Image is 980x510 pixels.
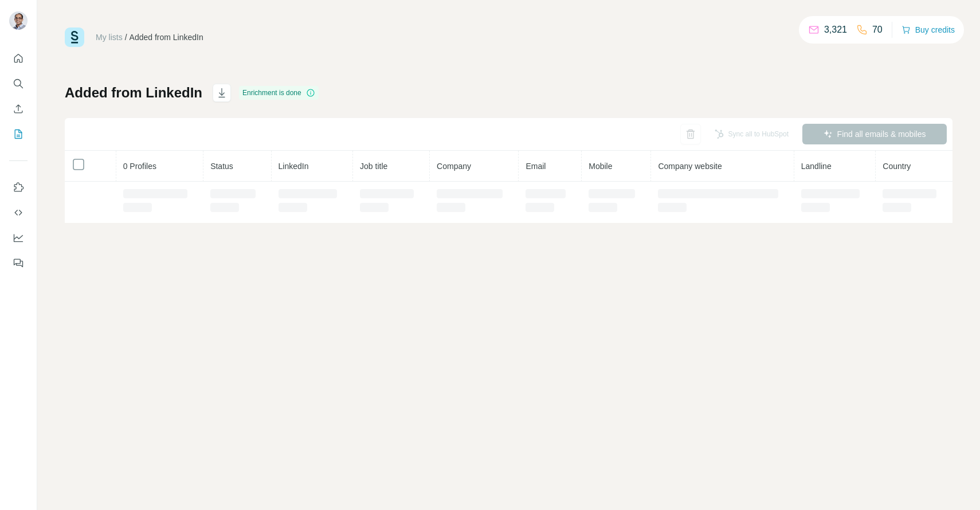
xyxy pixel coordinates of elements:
[901,22,955,38] button: Buy credits
[9,11,28,30] img: Avatar
[96,33,123,42] a: My lists
[589,162,612,171] span: Mobile
[125,32,127,43] li: /
[437,162,471,171] span: Company
[9,202,28,223] button: Use Surfe API
[9,73,28,94] button: Search
[824,23,847,37] p: 3,321
[130,32,203,43] div: Added from LinkedIn
[65,28,84,47] img: Surfe Logo
[526,162,546,171] span: Email
[9,227,28,248] button: Dashboard
[9,99,28,119] button: Enrich CSV
[9,124,28,144] button: My lists
[65,84,202,102] h1: Added from LinkedIn
[360,162,387,171] span: Job title
[210,162,233,171] span: Status
[883,162,911,171] span: Country
[9,177,28,198] button: Use Surfe on LinkedIn
[9,253,28,273] button: Feedback
[801,162,832,171] span: Landline
[123,162,156,171] span: 0 Profiles
[9,48,28,69] button: Quick start
[872,23,883,37] p: 70
[658,162,722,171] span: Company website
[279,162,309,171] span: LinkedIn
[239,86,319,100] div: Enrichment is done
